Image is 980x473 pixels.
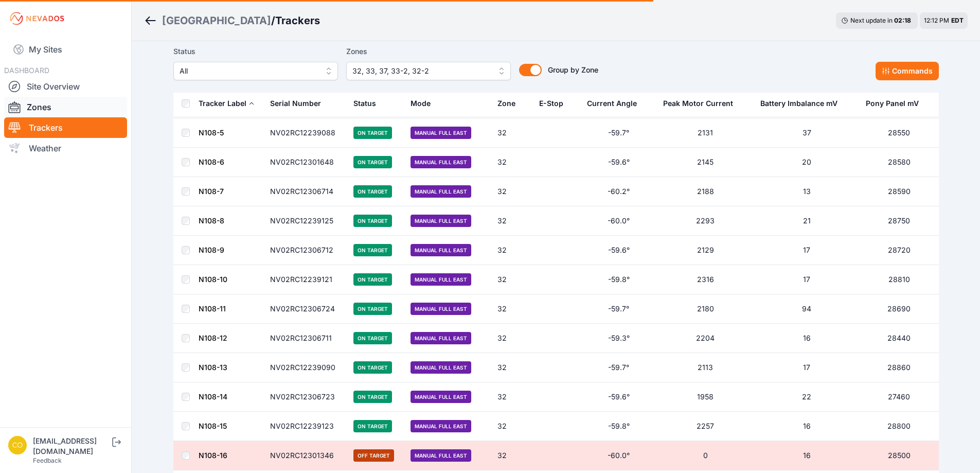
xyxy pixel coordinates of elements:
td: -59.3° [581,324,656,353]
span: Manual Full East [411,244,471,256]
h3: Trackers [275,13,320,28]
td: 2129 [657,236,754,265]
div: Status [353,98,376,109]
a: Feedback [33,457,62,464]
td: -60.0° [581,206,656,236]
a: N108-15 [199,422,227,430]
td: -59.7° [581,118,656,148]
td: 28590 [860,177,939,206]
div: Zone [497,98,515,109]
span: Manual Full East [411,156,471,168]
td: 16 [754,324,859,353]
td: 2257 [657,412,754,441]
a: N108-10 [199,275,227,284]
td: NV02RC12306712 [264,236,348,265]
td: -59.6° [581,236,656,265]
button: E-Stop [539,91,572,116]
td: 2145 [657,148,754,177]
td: 17 [754,265,859,294]
td: 32 [491,382,533,412]
span: On Target [353,156,392,168]
span: 12:12 PM [924,16,949,24]
span: On Target [353,361,392,374]
td: 32 [491,177,533,206]
td: 28500 [860,441,939,470]
button: Commands [876,62,939,80]
a: N108-6 [199,157,224,166]
td: 28550 [860,118,939,148]
td: 32 [491,324,533,353]
span: Manual Full East [411,303,471,315]
td: 27460 [860,382,939,412]
td: NV02RC12239125 [264,206,348,236]
td: NV02RC12306724 [264,294,348,324]
span: Manual Full East [411,127,471,139]
td: -59.6° [581,382,656,412]
td: 37 [754,118,859,148]
a: N108-5 [199,128,224,137]
a: Weather [4,138,127,159]
td: NV02RC12239121 [264,265,348,294]
span: On Target [353,303,392,315]
td: -60.0° [581,441,656,470]
div: 02 : 18 [894,16,913,25]
td: -59.7° [581,353,656,382]
td: 16 [754,441,859,470]
div: [GEOGRAPHIC_DATA] [162,13,271,28]
td: 32 [491,265,533,294]
button: Serial Number [270,91,329,116]
td: NV02RC12306714 [264,177,348,206]
td: 32 [491,412,533,441]
td: 1958 [657,382,754,412]
span: All [180,65,317,77]
td: 2131 [657,118,754,148]
td: 22 [754,382,859,412]
td: 32 [491,148,533,177]
td: NV02RC12301346 [264,441,348,470]
nav: Breadcrumb [144,7,320,34]
button: 32, 33, 37, 33-2, 32-2 [346,62,511,80]
span: Off Target [353,449,394,462]
td: 17 [754,353,859,382]
a: N108-8 [199,216,224,225]
td: 28800 [860,412,939,441]
div: Pony Panel mV [866,98,919,109]
span: Manual Full East [411,273,471,286]
a: Trackers [4,117,127,138]
a: N108-16 [199,451,227,460]
td: 28440 [860,324,939,353]
td: 2316 [657,265,754,294]
span: Group by Zone [548,65,598,74]
a: N108-12 [199,334,227,342]
td: 28750 [860,206,939,236]
td: 94 [754,294,859,324]
td: 32 [491,206,533,236]
td: 0 [657,441,754,470]
span: EDT [951,16,964,24]
a: My Sites [4,37,127,62]
span: Manual Full East [411,185,471,198]
td: 28690 [860,294,939,324]
td: 2180 [657,294,754,324]
td: -59.7° [581,294,656,324]
button: Zone [497,91,524,116]
label: Zones [346,45,511,58]
div: [EMAIL_ADDRESS][DOMAIN_NAME] [33,436,110,457]
td: -59.8° [581,412,656,441]
a: Zones [4,97,127,117]
span: Manual Full East [411,449,471,462]
button: Battery Imbalance mV [760,91,846,116]
td: NV02RC12301648 [264,148,348,177]
span: On Target [353,420,392,432]
div: Mode [411,98,431,109]
td: 2188 [657,177,754,206]
button: All [173,62,338,80]
td: 32 [491,118,533,148]
span: 32, 33, 37, 33-2, 32-2 [352,65,490,77]
button: Tracker Label [199,91,255,116]
label: Status [173,45,338,58]
span: Manual Full East [411,361,471,374]
td: -60.2° [581,177,656,206]
td: 21 [754,206,859,236]
td: 32 [491,441,533,470]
